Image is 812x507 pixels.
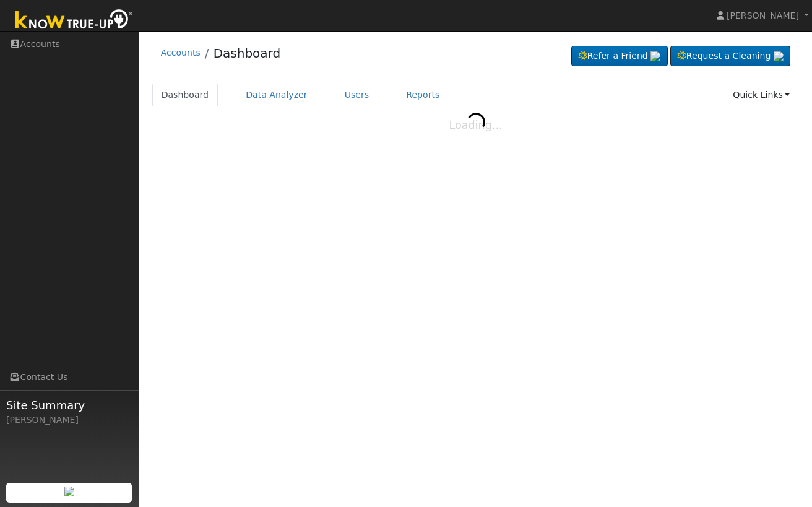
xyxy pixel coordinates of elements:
[214,46,281,61] a: Dashboard
[774,51,784,61] img: retrieve
[650,51,660,61] img: retrieve
[335,84,379,106] a: Users
[723,84,799,106] a: Quick Links
[9,7,139,35] img: Know True-Up
[161,48,201,58] a: Accounts
[152,84,218,106] a: Dashboard
[397,84,449,106] a: Reports
[727,11,799,20] span: [PERSON_NAME]
[670,46,790,67] a: Request a Cleaning
[571,46,668,67] a: Refer a Friend
[6,414,132,427] div: [PERSON_NAME]
[236,84,317,106] a: Data Analyzer
[6,397,132,414] span: Site Summary
[64,487,74,496] img: retrieve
